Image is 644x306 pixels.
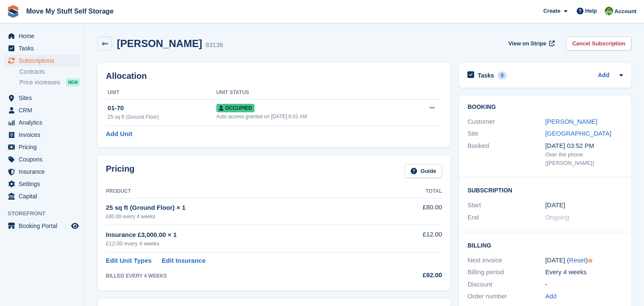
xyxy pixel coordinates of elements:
a: menu [4,104,80,116]
span: Insurance [19,166,69,178]
a: Edit Insurance [162,256,205,266]
div: [DATE] 03:52 PM [545,141,623,151]
div: - [545,280,623,289]
h2: Subscription [467,186,623,194]
a: Move My Stuff Self Storage [23,4,117,18]
span: Create [543,7,560,15]
a: menu [4,55,80,67]
a: menu [4,220,80,232]
div: Next invoice [467,256,545,265]
span: Ongoing [545,214,569,221]
time: 2025-06-28 00:00:00 UTC [545,200,565,210]
th: Unit [106,86,216,100]
h2: Booking [467,104,623,111]
a: [PERSON_NAME] [545,118,597,125]
a: menu [4,42,80,54]
span: Home [19,30,69,42]
div: Billing period [467,267,545,277]
a: menu [4,117,80,128]
span: Storefront [8,209,84,218]
div: Over the phone ([PERSON_NAME]) [545,150,623,167]
div: Discount [467,280,545,289]
div: Auto access granted on [DATE] 6:01 AM [216,113,405,120]
div: Every 4 weeks [545,267,623,277]
div: £92.00 [387,270,442,280]
a: Reset [569,256,586,264]
div: NEW [66,78,80,86]
div: 25 sq ft (Ground Floor) × 1 [106,203,387,213]
span: Subscriptions [19,55,69,67]
h2: [PERSON_NAME] [117,38,202,49]
a: Price increases NEW [19,78,80,87]
h2: Tasks [478,72,494,79]
span: Pricing [19,141,69,153]
div: Tooltip anchor [586,257,594,264]
a: menu [4,178,80,190]
a: Edit Unit Types [106,256,152,266]
a: Add Unit [106,129,132,139]
span: Booking Portal [19,220,69,232]
div: [DATE] ( ) [545,256,623,265]
div: Start [467,200,545,210]
a: Contracts [19,68,80,76]
a: menu [4,166,80,178]
a: menu [4,92,80,104]
a: [GEOGRAPHIC_DATA] [545,130,611,137]
a: menu [4,141,80,153]
span: Analytics [19,117,69,128]
a: View on Stripe [505,36,556,50]
th: Product [106,185,387,198]
a: Cancel Subscription [566,36,631,50]
h2: Billing [467,241,623,249]
a: Guide [405,164,442,178]
a: menu [4,129,80,141]
span: Price increases [19,78,60,86]
div: £12.00 every 4 weeks [106,239,387,248]
th: Unit Status [216,86,405,100]
td: £80.00 [387,198,442,225]
span: Capital [19,190,69,202]
a: menu [4,153,80,165]
div: 01-70 [108,103,216,113]
a: Add [545,292,557,301]
div: Insurance £3,000.00 × 1 [106,230,387,240]
a: Preview store [70,221,80,231]
div: Site [467,129,545,139]
a: Add [598,71,609,81]
span: Coupons [19,153,69,165]
div: 83136 [205,40,223,50]
span: Tasks [19,42,69,54]
span: Invoices [19,129,69,141]
img: stora-icon-8386f47178a22dfd0bd8f6a31ec36ba5ce8667c1dd55bd0f319d3a0aa187defe.svg [7,5,19,18]
a: menu [4,30,80,42]
span: View on Stripe [509,39,546,48]
div: Order number [467,292,545,301]
td: £12.00 [387,225,442,253]
div: Booked [467,141,545,167]
div: Customer [467,117,545,127]
div: £80.00 every 4 weeks [106,213,387,220]
div: End [467,213,545,223]
span: Sites [19,92,69,104]
span: Help [585,7,597,15]
th: Total [387,185,442,198]
span: Account [614,7,636,16]
h2: Pricing [106,164,135,178]
img: Joel Booth [605,7,613,15]
h2: Allocation [106,71,442,81]
span: Occupied [216,104,254,112]
a: menu [4,190,80,202]
span: Settings [19,178,69,190]
div: 0 [498,72,507,79]
div: 25 sq ft (Ground Floor) [108,113,216,121]
span: CRM [19,104,69,116]
div: BILLED EVERY 4 WEEKS [106,272,387,280]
